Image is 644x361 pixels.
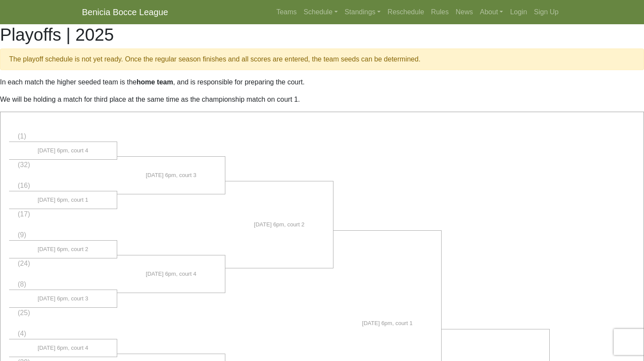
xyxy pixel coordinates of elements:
[18,161,30,168] span: (32)
[18,210,30,218] span: (17)
[38,245,88,254] span: [DATE] 6pm, court 2
[82,3,168,21] a: Benicia Bocce League
[18,260,30,267] span: (24)
[18,280,26,288] span: (8)
[300,3,341,21] a: Schedule
[254,220,304,229] span: [DATE] 6pm, court 2
[38,196,88,204] span: [DATE] 6pm, court 1
[531,3,562,21] a: Sign Up
[146,171,196,180] span: [DATE] 6pm, court 3
[18,182,30,189] span: (16)
[18,330,26,337] span: (4)
[428,3,452,21] a: Rules
[341,3,384,21] a: Standings
[362,319,413,328] span: [DATE] 6pm, court 1
[384,3,428,21] a: Reschedule
[38,294,88,303] span: [DATE] 6pm, court 3
[273,3,300,21] a: Teams
[477,3,507,21] a: About
[18,309,30,316] span: (25)
[38,146,88,155] span: [DATE] 6pm, court 4
[38,344,88,352] span: [DATE] 6pm, court 4
[146,270,196,278] span: [DATE] 6pm, court 4
[506,3,530,21] a: Login
[137,78,173,86] strong: home team
[452,3,477,21] a: News
[18,132,26,140] span: (1)
[18,231,26,239] span: (9)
